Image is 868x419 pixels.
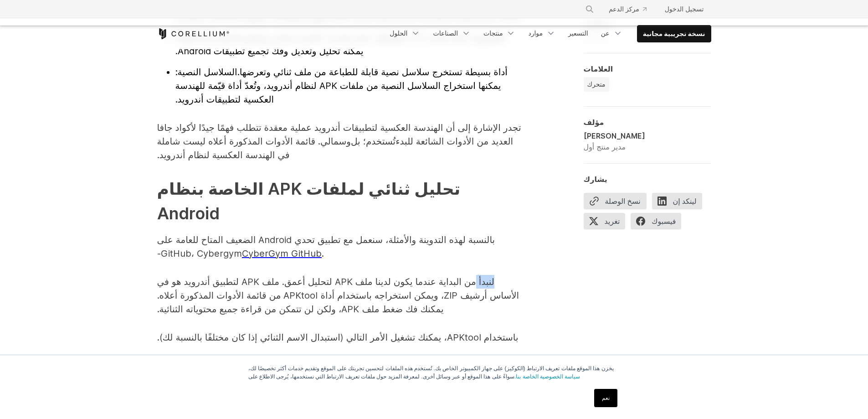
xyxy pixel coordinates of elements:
[584,213,631,233] a: تغريد
[631,213,687,233] a: فيسبوك
[175,67,237,78] font: السلاسل النصية:
[584,193,647,209] button: نسخ الوصلة
[584,131,645,140] font: [PERSON_NAME]
[594,389,617,407] a: نعم
[483,29,503,37] font: منتجات
[390,29,407,37] font: الحلول
[157,332,519,343] font: باستخدام APKtool، يمكنك تشغيل الأمر التالي (استبدال الاسم الثنائي إذا كان مختلفًا بالنسبة لك).
[157,136,514,160] font: العديد من الأدوات الشائعة للبدء في الهندسة العكسية لنظام أندرويد.
[673,197,697,206] font: لينكد إن
[433,29,458,37] font: الصناعات
[175,67,508,105] font: أداة بسيطة تستخرج سلاسل نصية قابلة للطباعة من ملف ثنائي وتعرضها. يمكنها استخراج السلاسل النصية من...
[584,118,604,127] font: مؤلف
[175,32,507,57] font: (المعروف أيضًا باسم "r2"): هو إطار عمل هندسة عكسية مجاني ومفتوح المصدر يمكنه تحليل وتعديل وفك تجم...
[605,217,620,226] font: تغريد
[157,28,230,39] a: كوريليوم هوم
[584,142,626,151] font: مدير منتج أول
[248,365,614,380] font: يخزن هذا الموقع ملفات تعريف الارتباط (الكوكيز) على جهاز الكمبيوتر الخاص بك. تُستخدم هذه الملفات ل...
[568,29,588,37] font: التسعير
[602,395,610,401] font: نعم
[584,77,609,92] a: متحرك
[643,30,705,37] font: نسخة تجريبية مجانية
[652,217,676,226] font: فيسبوك
[528,29,543,37] font: موارد
[584,64,613,73] font: العلامات
[366,136,395,147] font: تُستخدم
[157,179,461,223] font: تحليل ثنائي لملفات APK الخاصة بنظام Android
[587,80,606,88] font: متحرك
[157,276,519,315] font: لنبدأ من البداية عندما يكون لدينا ملف APK لتحليل أعمق. ملف APK لتطبيق أندرويد هو في الأساس أرشيف ...
[157,122,521,147] font: تجدر الإشارة إلى أن الهندسة العكسية لتطبيقات أندرويد عملية معقدة تتطلب فهمًا جيدًا لأكواد جافا وس...
[601,29,610,37] font: عن
[351,136,366,147] font: ؛ بل
[652,193,708,213] a: لينكد إن
[242,248,322,259] a: CyberGym GitHub
[322,248,324,259] font: .
[584,175,607,184] font: يشارك
[384,25,711,42] div: قائمة التنقل
[157,234,495,259] font: بالنسبة لهذه التدوينة والأمثلة، سنعمل مع تطبيق تحدي Android الضعيف المتاح للعامة على GitHub، Cybe...
[514,373,580,380] a: سياسة الخصوصية الخاصة بنا.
